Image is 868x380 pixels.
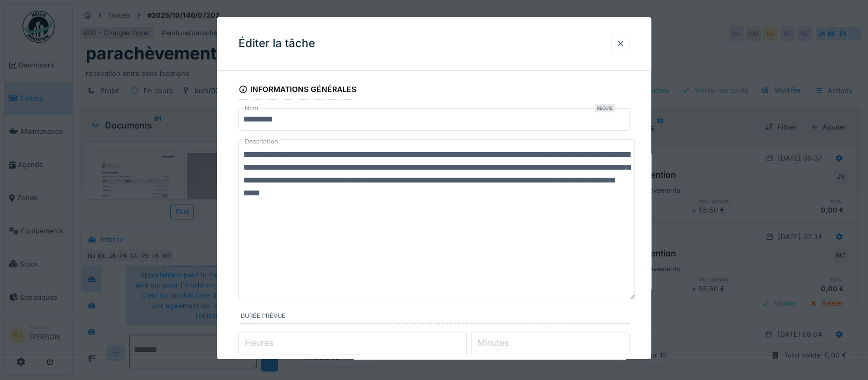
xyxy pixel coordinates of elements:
[241,311,630,323] label: Durée prévue
[595,104,615,112] div: Requis
[243,336,275,349] label: Heures
[238,37,315,50] h3: Éditer la tâche
[243,135,280,148] label: Description
[475,336,511,349] label: Minutes
[243,104,260,113] label: Nom
[238,81,356,100] div: Informations générales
